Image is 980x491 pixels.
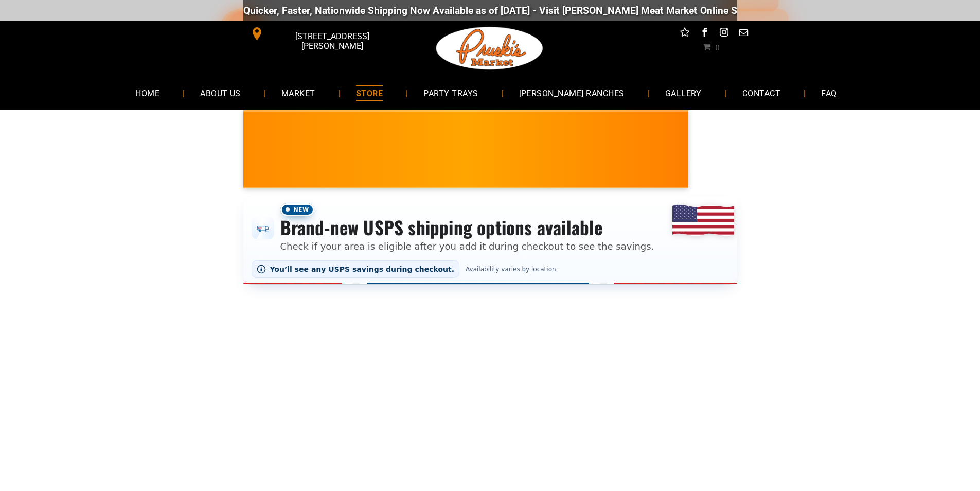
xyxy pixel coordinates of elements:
a: CONTACT [727,79,796,107]
a: email [737,26,750,42]
span: 0 [715,43,719,51]
a: facebook [698,26,711,42]
a: STORE [341,79,398,107]
p: Check if your area is eligible after you add it during checkout to see the savings. [280,239,654,253]
span: [PERSON_NAME] MARKET [678,156,880,173]
span: Availability varies by location. [464,266,560,273]
div: Shipping options announcement [243,197,737,284]
span: New [280,203,314,216]
a: Social network [678,26,691,42]
a: ABOUT US [185,79,256,107]
span: You’ll see any USPS savings during checkout. [270,265,455,273]
div: Quicker, Faster, Nationwide Shipping Now Available as of [DATE] - Visit [PERSON_NAME] Meat Market... [236,5,859,16]
span: [STREET_ADDRESS][PERSON_NAME] [265,26,398,56]
a: PARTY TRAYS [408,79,493,107]
a: instagram [717,26,730,42]
img: Pruski-s+Market+HQ+Logo2-1920w.png [434,21,545,76]
a: FAQ [806,79,852,107]
a: [STREET_ADDRESS][PERSON_NAME] [243,26,401,42]
a: MARKET [266,79,331,107]
a: GALLERY [650,79,717,107]
a: [PERSON_NAME] RANCHES [504,79,640,107]
a: HOME [120,79,175,107]
h3: Brand-new USPS shipping options available [280,216,654,239]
